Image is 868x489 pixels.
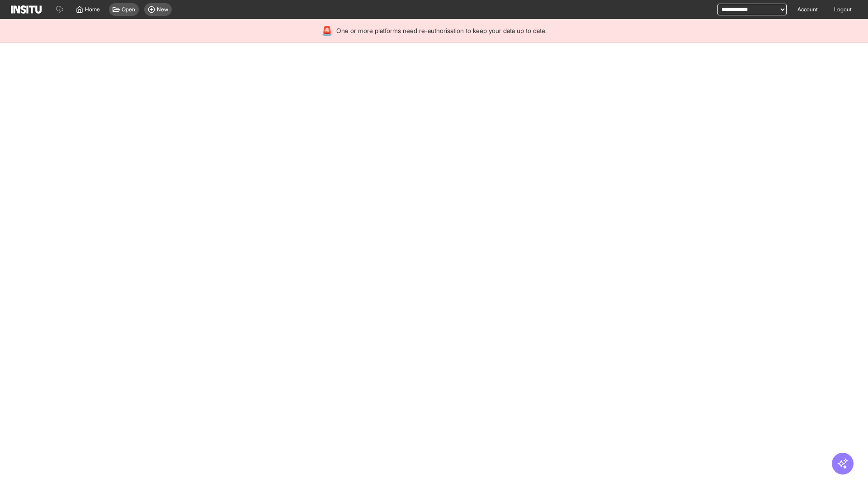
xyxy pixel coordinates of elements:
[85,6,100,13] span: Home
[122,6,135,13] span: Open
[11,5,42,14] img: Logo
[336,26,547,35] span: One or more platforms need re-authorisation to keep your data up to date.
[157,6,168,13] span: New
[321,24,333,37] div: 🚨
